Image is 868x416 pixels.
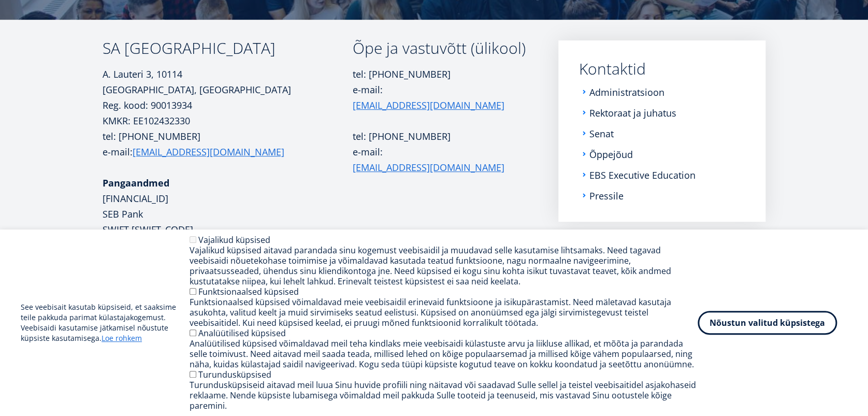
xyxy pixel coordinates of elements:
button: Nõustun valitud küpsistega [698,311,837,335]
p: KMKR: EE102432330 [103,113,353,128]
p: See veebisait kasutab küpsiseid, et saaksime teile pakkuda parimat külastajakogemust. Veebisaidi ... [21,302,190,343]
a: [EMAIL_ADDRESS][DOMAIN_NAME] [353,97,504,113]
label: Vajalikud küpsised [198,234,270,246]
label: Funktsionaalsed küpsised [198,286,299,297]
a: Loe rohkem [102,333,142,343]
h3: Õpe ja vastuvõtt (ülikool) [353,40,528,56]
a: Senat [589,128,614,139]
p: e-mail: [353,144,528,175]
h3: SA [GEOGRAPHIC_DATA] [103,40,353,56]
a: Administratsioon [589,87,664,97]
a: EBS Executive Education [589,170,696,180]
a: Õppejõud [589,149,633,160]
a: Rektoraat ja juhatus [589,108,676,118]
p: [FINANCIAL_ID] SEB Pank SWIFT [SWIFT_CODE] [103,175,353,237]
p: A. Lauteri 3, 10114 [GEOGRAPHIC_DATA], [GEOGRAPHIC_DATA] Reg. kood: 90013934 [103,66,353,113]
label: Analüütilised küpsised [198,327,286,339]
a: Kontaktid [579,61,745,77]
div: Analüütilised küpsised võimaldavad meil teha kindlaks meie veebisaidi külastuste arvu ja liikluse... [190,338,698,369]
p: tel: [PHONE_NUMBER] e-mail: [103,128,353,160]
strong: Pangaandmed [103,177,169,189]
div: Turundusküpsiseid aitavad meil luua Sinu huvide profiili ning näitavad või saadavad Sulle sellel ... [190,380,698,411]
p: tel: [PHONE_NUMBER] [353,128,528,144]
a: Pressile [589,191,624,201]
a: [EMAIL_ADDRESS][DOMAIN_NAME] [133,144,284,160]
a: [EMAIL_ADDRESS][DOMAIN_NAME] [353,160,504,175]
div: Vajalikud küpsised aitavad parandada sinu kogemust veebisaidil ja muudavad selle kasutamise lihts... [190,245,698,286]
div: Funktsionaalsed küpsised võimaldavad meie veebisaidil erinevaid funktsioone ja isikupärastamist. ... [190,297,698,328]
p: tel: [PHONE_NUMBER] e-mail: [353,66,528,113]
label: Turundusküpsised [198,369,271,380]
